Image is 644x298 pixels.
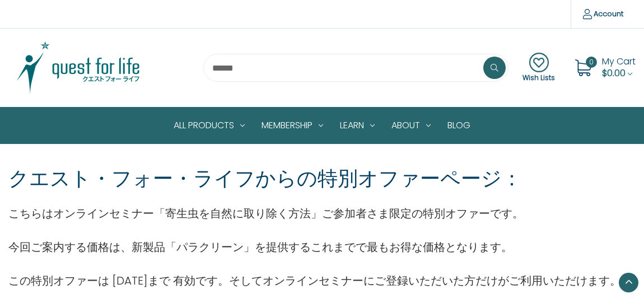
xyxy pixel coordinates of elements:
p: こちらはオンラインセミナー「寄生虫を自然に取り除く方法」ご参加者さま限定の特別オファーです。 [8,205,621,222]
p: 今回ご案内する価格は、新製品「パラクリーン」を提供するこれまでで最もお得な価格となります。 [8,239,621,255]
a: Cart with 0 items [602,55,636,80]
span: My Cart [602,55,636,68]
p: この特別オファーは [DATE]まで 有効です。そしてオンラインセミナーにご登録いただいた方だけがご利用いただけます。 [8,272,621,289]
img: Quest Group [8,40,148,96]
span: $0.00 [602,67,626,80]
p: クエスト・フォー・ライフからの特別オファーページ： [8,164,522,194]
a: About [383,108,439,143]
a: Wish Lists [522,53,555,83]
a: Blog [439,108,479,143]
span: 0 [586,57,597,68]
a: All Products [165,108,253,143]
a: Learn [332,108,383,143]
a: Membership [253,108,332,143]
